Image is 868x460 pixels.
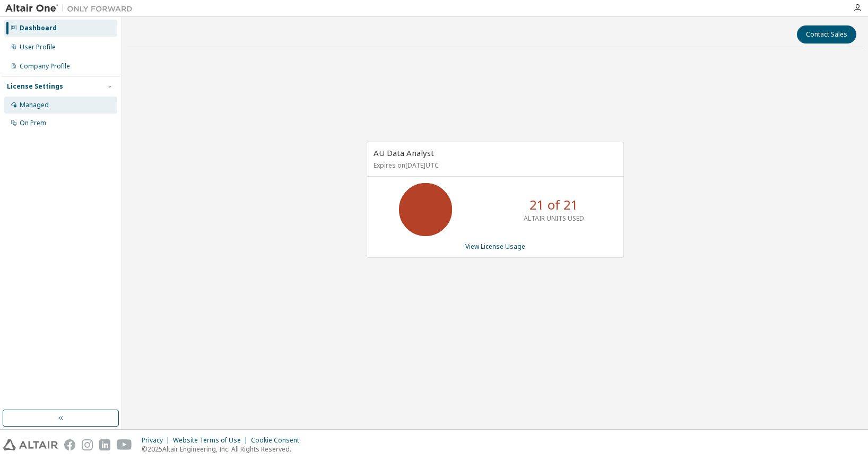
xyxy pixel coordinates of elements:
[465,242,525,251] a: View License Usage
[5,3,138,14] img: Altair One
[530,196,578,214] p: 21 of 21
[797,25,856,44] button: Contact Sales
[99,439,110,450] img: linkedin.svg
[3,439,58,450] img: altair_logo.svg
[374,161,614,170] p: Expires on [DATE] UTC
[20,62,70,71] div: Company Profile
[64,439,75,450] img: facebook.svg
[374,147,434,158] span: AU Data Analyst
[20,43,56,51] div: User Profile
[20,24,57,32] div: Dashboard
[20,119,46,127] div: On Prem
[20,101,49,109] div: Managed
[82,439,93,450] img: instagram.svg
[251,436,306,445] div: Cookie Consent
[524,214,584,223] p: ALTAIR UNITS USED
[7,82,63,91] div: License Settings
[117,439,132,450] img: youtube.svg
[142,436,173,445] div: Privacy
[142,445,306,454] p: © 2025 Altair Engineering, Inc. All Rights Reserved.
[173,436,251,445] div: Website Terms of Use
